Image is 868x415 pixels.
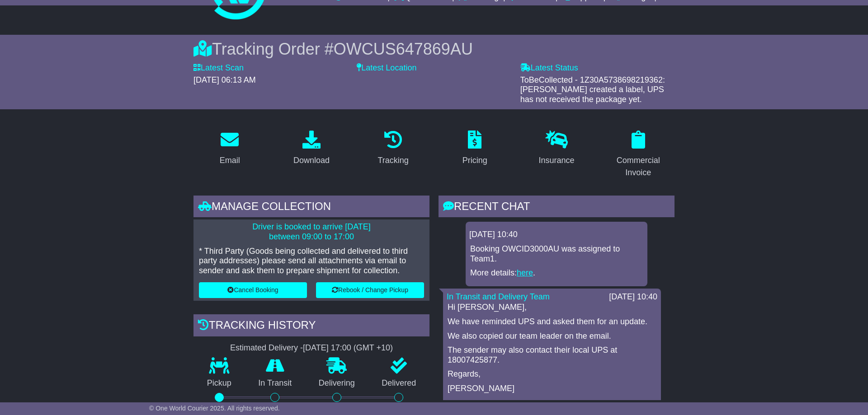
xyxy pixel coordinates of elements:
span: © One World Courier 2025. All rights reserved. [149,405,280,412]
div: Tracking [378,154,409,167]
p: The sender may also contact their local UPS at 18007425877. [448,345,656,365]
p: * Third Party (Goods being collected and delivered to third party addresses) please send all atta... [199,247,424,276]
div: RECENT CHAT [439,196,675,220]
a: here [517,268,533,277]
span: OWCUS647869AU [334,40,473,58]
p: [PERSON_NAME] [448,384,656,394]
div: [DATE] 10:40 [469,230,644,240]
div: Manage collection [193,196,429,220]
div: Tracking Order # [193,39,675,59]
p: Booking OWCID3000AU was assigned to Team1. [470,244,643,264]
div: Estimated Delivery - [193,343,429,353]
p: Hi [PERSON_NAME], [448,303,656,312]
div: Commercial Invoice [608,154,669,179]
div: Email [220,154,240,167]
a: In Transit and Delivery Team [447,292,550,301]
div: Download [293,154,330,167]
button: Rebook / Change Pickup [316,282,424,298]
button: Cancel Booking [199,282,307,298]
div: Insurance [538,154,574,167]
div: Pricing [462,154,487,167]
a: Email [214,127,246,170]
div: [DATE] 10:40 [609,292,657,302]
div: [DATE] 17:00 (GMT +10) [303,343,393,353]
p: Pickup [193,378,245,388]
p: More details: . [470,268,643,278]
p: In Transit [245,378,306,388]
a: Download [288,127,335,170]
a: Commercial Invoice [602,127,675,182]
a: Tracking [372,127,415,170]
a: Pricing [457,127,493,170]
p: Driver is booked to arrive [DATE] between 09:00 to 17:00 [199,222,424,242]
p: Delivering [305,378,368,388]
label: Latest Status [520,63,578,73]
label: Latest Scan [193,63,244,73]
div: Tracking history [193,314,429,339]
a: Insurance [533,127,580,170]
p: We have reminded UPS and asked them for an update. [448,317,656,327]
p: We also copied our team leader on the email. [448,331,656,341]
p: Delivered [368,378,430,388]
span: [DATE] 06:13 AM [193,75,256,84]
label: Latest Location [357,63,416,73]
p: Regards, [448,369,656,379]
span: ToBeCollected - 1Z30A5738698219362: [PERSON_NAME] created a label, UPS has not received the packa... [520,75,665,104]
